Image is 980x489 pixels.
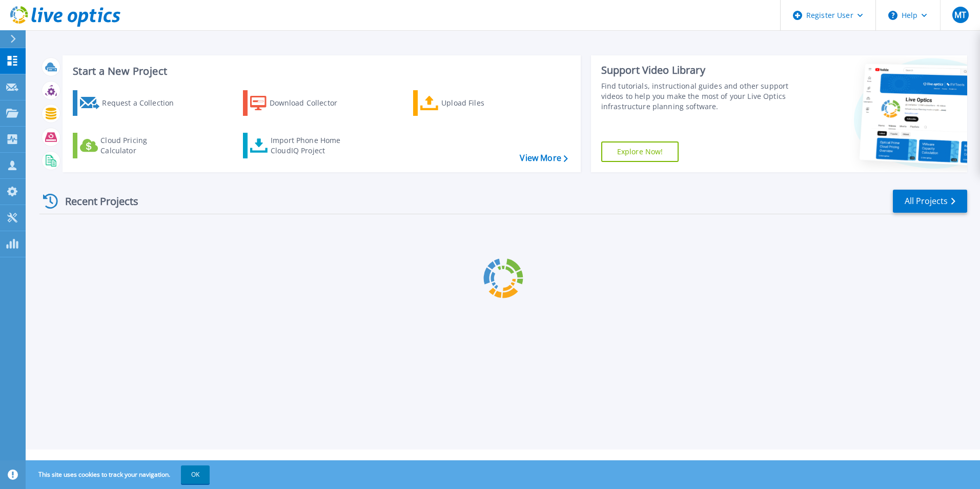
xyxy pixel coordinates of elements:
[73,90,187,116] a: Request a Collection
[893,190,967,213] a: All Projects
[243,90,357,116] a: Download Collector
[954,11,966,19] span: MT
[100,135,182,156] div: Cloud Pricing Calculator
[601,64,793,77] div: Support Video Library
[102,93,184,113] div: Request a Collection
[73,133,187,158] a: Cloud Pricing Calculator
[601,141,679,162] a: Explore Now!
[441,93,523,113] div: Upload Files
[73,66,567,77] h3: Start a New Project
[28,465,210,484] span: This site uses cookies to track your navigation.
[601,81,793,112] div: Find tutorials, instructional guides and other support videos to help you make the most of your L...
[520,153,567,163] a: View More
[181,465,210,484] button: OK
[39,189,152,214] div: Recent Projects
[271,135,351,156] div: Import Phone Home CloudIQ Project
[270,93,352,113] div: Download Collector
[413,90,527,116] a: Upload Files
